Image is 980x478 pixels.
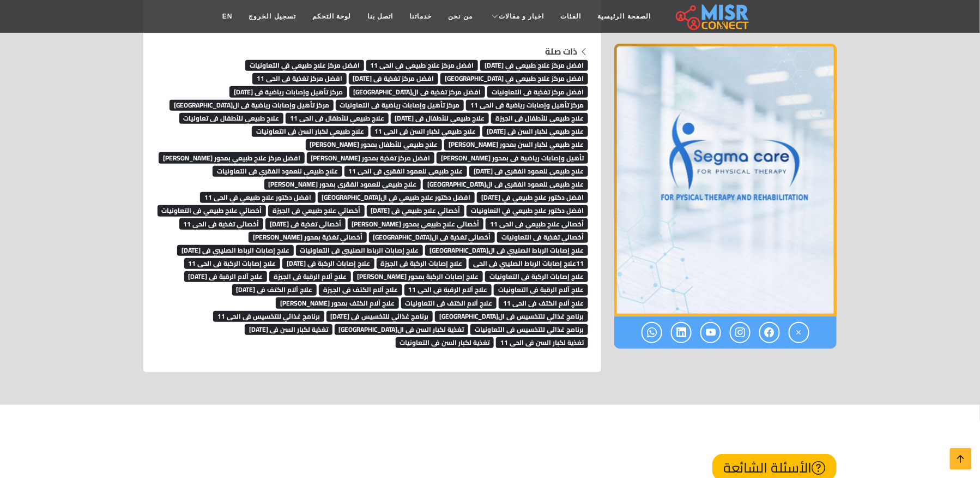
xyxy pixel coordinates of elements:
a: تغذية لكبار السن فى [DATE] [245,320,332,337]
a: مركز تأهيل وإصابات رياضية فى التعاونيات [336,96,464,112]
span: علاج طبيعي للعمود الفقري فى [DATE] [469,166,588,177]
span: افضل مركز علاج طبيعي في الحى 11 [366,60,479,71]
a: افضل مركز تغذية فى [DATE] [349,69,439,86]
span: علاج آلام الكتف بمحور [PERSON_NAME] [276,297,399,308]
span: افضل مركز علاج طبيعي في [DATE] [480,60,588,71]
span: برنامج غذائي للتخسيس فى [DATE] [326,311,433,322]
img: main.misr_connect [676,3,749,30]
span: علاج إصابات الركبة بمحور [PERSON_NAME] [353,271,483,282]
a: افضل دكتور علاج طبيعي في [DATE] [477,188,588,205]
a: برنامج غذائي للتخسيس فى [DATE] [326,307,433,324]
span: أخصائي تغذية بمحور [PERSON_NAME] [249,232,367,243]
span: افضل دكتور علاج طبيعي في [DATE] [477,192,588,203]
a: علاج طبيعي للعمود الفقري بمحور [PERSON_NAME] [264,175,421,192]
span: مركز تأهيل وإصابات رياضية فى ال[GEOGRAPHIC_DATA] [170,100,334,111]
a: علاج آلام الكتف فى [DATE] [232,280,317,297]
a: افضل دكتور علاج طبيعي في النعاونيات [467,201,588,218]
a: خدماتنا [402,6,440,27]
a: افضل دكتور علاج طبيعي في الحى 11 [200,188,316,205]
span: افضل مركز تغذية فى التعاونيات [487,86,588,97]
a: علاج إصابات الركبة فى الجيزة [377,254,467,271]
span: افضل دكتور علاج طبيعي في ال[GEOGRAPHIC_DATA] [318,192,475,203]
span: علاج طبيعي للأطفال فى الحى 11 [286,113,389,124]
span: علاج إصابات الركبة فى التعاونيات [485,271,588,282]
a: علاج طبيعي للعمود الفقري فى ال[GEOGRAPHIC_DATA] [423,175,588,192]
a: علاج طبيعي للعمود الفقري فى الحى 11 [344,162,468,178]
span: تغذية لكبار السن فى الحى 11 [496,337,588,348]
span: تغذية لكبار السن فى التعاونيات [396,337,494,348]
span: افضل دكتور علاج طبيعي في الحى 11 [200,192,316,203]
a: أخصائي علاج طبيعي فى [DATE] [367,201,465,218]
a: افضل مركز علاج طبيعي في [GEOGRAPHIC_DATA] [440,69,588,86]
a: تأهيل وإصابات رياضية فى بمحور [PERSON_NAME] [437,149,588,165]
a: مركز تأهيل وإصابات رياضية فى الحى 11 [466,96,588,112]
span: مركز تأهيل وإصابات رياضية فى التعاونيات [336,100,464,111]
a: علاج طبيعي للعمود الفقري فى [DATE] [469,162,588,178]
a: أخصائي علاج طبيعي فى التعاونيات [158,201,267,218]
span: علاج طبيعي للأطفال فى الجيزة [491,113,588,124]
span: 11علاج إصابات الرباط الصليبي فى الحى [469,258,588,269]
a: من نحن [440,6,481,27]
a: EN [214,6,241,27]
a: برنامج غذائي للتخسيس فى ال[GEOGRAPHIC_DATA] [435,307,588,324]
a: افضل مركز تغذية بمحور [PERSON_NAME] [307,149,435,165]
a: افضل مركز تغذية فى ال[GEOGRAPHIC_DATA] [349,83,486,99]
span: افضل مركز علاج طبيعي في [GEOGRAPHIC_DATA] [440,73,588,84]
a: تغذية لكبار السن فى ال[GEOGRAPHIC_DATA] [335,320,469,337]
a: مركز تأهيل وإصابات رياضية فى ال[GEOGRAPHIC_DATA] [170,96,334,112]
a: علاج طبيعي لكبار السن فى التعاونيات [252,122,368,139]
a: علاج طبيعي للأطفال فى الجيزة [491,109,588,126]
a: علاج إصابات الرباط الصليبي فى التعاونيات [296,241,424,258]
a: مركز تأهيل وإصابات رياضية فى [DATE] [229,83,347,99]
span: أخصائي تغذية فى الحى 11 [179,218,264,229]
span: علاج طبيعي للعمود الفقري فى الحى 11 [344,166,468,177]
a: علاج إصابات الركبة فى الحى 11 [184,254,281,271]
span: علاج طبيعي لكبار السن بمحور [PERSON_NAME] [444,139,588,150]
a: برنامج غذائي للتخسيس فى التعاونيات [470,320,588,337]
a: افضل مركز علاج طبيعي في التعاونيات [245,56,364,73]
a: برنامج غذائي للتخسيس فى الحى 11 [213,307,324,324]
a: الفئات [553,6,590,27]
a: علاج آلام الكتف فى الجيزة [319,280,402,297]
span: علاج آلام الرقبة فى التعاونيات [494,284,588,295]
a: علاج إصابات الركبة فى التعاونيات [485,267,588,284]
span: برنامج غذائي للتخسيس فى ال[GEOGRAPHIC_DATA] [435,311,588,322]
span: علاج آلام الرقبة فى الحى 11 [404,284,492,295]
span: افضل مركز تغذية فى الحى 11 [252,73,347,84]
a: علاج آلام الرقبة فى التعاونيات [494,280,588,297]
span: افضل مركز تغذية بمحور [PERSON_NAME] [307,152,435,163]
a: أخصائي علاج طبيعي فى الجيزة [268,201,365,218]
a: علاج آلام الكتف فى التعاونيات [401,294,497,310]
a: علاج طبيعي لكبار السن بمحور [PERSON_NAME] [444,135,588,152]
span: علاج آلام الكتف فى الجيزة [319,284,402,295]
a: علاج آلام الرقبة فى [DATE] [184,267,268,284]
span: تغذية لكبار السن فى ال[GEOGRAPHIC_DATA] [335,324,469,335]
span: أخصائي علاج طبيعي فى الحى 11 [486,218,588,229]
a: علاج آلام الكتف بمحور [PERSON_NAME] [276,294,399,310]
span: علاج إصابات الركبة فى [DATE] [282,258,374,269]
a: أخصائي علاج طبيعي بمحور [PERSON_NAME] [348,215,484,231]
img: مركز سيجما كير [614,44,837,316]
a: علاج طبيعي للأطفال فى [DATE] [391,109,489,126]
span: أخصائي علاج طبيعي فى التعاونيات [158,205,267,216]
span: افضل دكتور علاج طبيعي في النعاونيات [467,205,588,216]
span: مركز تأهيل وإصابات رياضية فى [DATE] [229,86,347,97]
span: مركز تأهيل وإصابات رياضية فى الحى 11 [466,100,588,111]
a: علاج إصابات الرباط الصليبي فى ال[GEOGRAPHIC_DATA] [425,241,588,258]
a: الصفحة الرئيسية [590,6,659,27]
span: علاج طبيعي للأطفال فى تعاونيات [179,113,284,124]
a: علاج آلام الرقبة فى الجيزة [269,267,351,284]
a: افضل دكتور علاج طبيعي في ال[GEOGRAPHIC_DATA] [318,188,475,205]
span: أخصائي علاج طبيعي فى الجيزة [268,205,365,216]
a: علاج آلام الرقبة فى الحى 11 [404,280,492,297]
a: علاج طبيعي للأطفال فى الحى 11 [286,109,389,126]
span: برنامج غذائي للتخسيس فى التعاونيات [470,324,588,335]
span: برنامج غذائي للتخسيس فى الحى 11 [213,311,324,322]
a: اخبار و مقالات [481,6,553,27]
a: علاج طبيعي للأطفال بمحور [PERSON_NAME] [306,135,443,152]
a: علاج إصابات الرباط الصليبي فى [DATE] [177,241,294,258]
a: تغذية لكبار السن فى الحى 11 [496,333,588,350]
span: افضل مركز علاج طبيعي في التعاونيات [245,60,364,71]
a: افضل مركز تغذية فى الحى 11 [252,69,347,86]
a: علاج طبيعي للعمود الفقري فى التعاونيات [213,162,342,178]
